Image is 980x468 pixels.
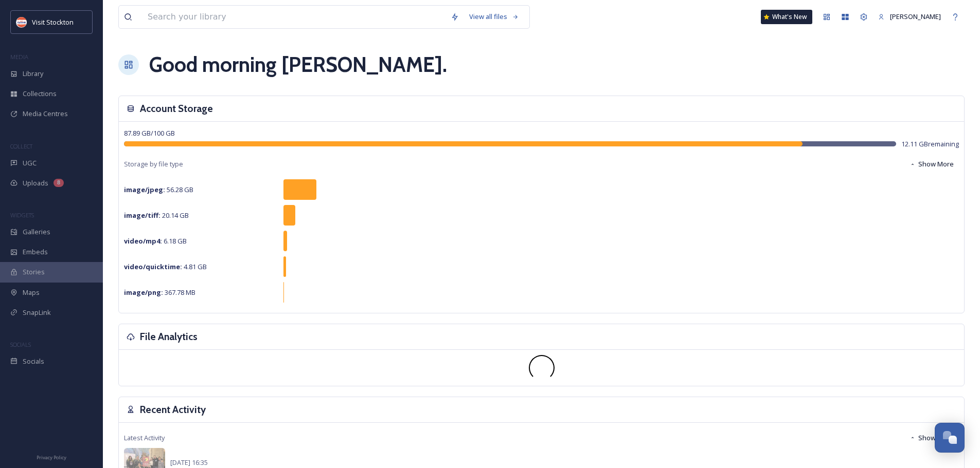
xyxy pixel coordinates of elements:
button: Show More [904,154,959,174]
div: 8 [54,179,64,187]
span: Storage by file type [124,159,183,169]
span: Uploads [23,178,48,188]
span: COLLECT [10,142,32,150]
span: SOCIALS [10,341,31,348]
span: 6.18 GB [124,236,187,246]
span: 367.78 MB [124,288,195,297]
button: Open Chat [935,423,965,453]
strong: video/mp4 : [124,236,162,246]
button: Show More [904,428,959,448]
span: [PERSON_NAME] [890,12,941,21]
span: 12.11 GB remaining [901,139,959,149]
span: Privacy Policy [37,454,66,461]
span: SnapLink [23,308,51,317]
span: Media Centres [23,109,68,119]
strong: video/quicktime : [124,262,182,271]
a: View all files [464,7,524,27]
strong: image/jpeg : [124,185,165,194]
strong: image/png : [124,288,163,297]
span: [DATE] 16:35 [170,458,208,467]
span: 87.89 GB / 100 GB [124,128,175,138]
span: 20.14 GB [124,211,189,220]
img: unnamed.jpeg [16,17,27,27]
h3: Account Storage [140,101,213,116]
span: Stories [23,267,45,277]
span: Galleries [23,227,50,237]
span: Visit Stockton [32,17,74,27]
span: Collections [23,89,57,99]
span: Latest Activity [124,433,165,443]
span: MEDIA [10,53,28,61]
h3: File Analytics [140,329,198,344]
h1: Good morning [PERSON_NAME] . [149,49,447,80]
strong: image/tiff : [124,211,161,220]
a: Privacy Policy [37,451,66,463]
a: What's New [761,10,812,24]
span: Socials [23,357,44,366]
span: UGC [23,158,37,168]
a: [PERSON_NAME] [873,7,946,27]
span: 4.81 GB [124,262,207,271]
h3: Recent Activity [140,402,206,417]
span: Embeds [23,247,48,257]
span: Maps [23,288,40,297]
span: Library [23,69,43,79]
span: 56.28 GB [124,185,193,194]
input: Search your library [142,6,446,28]
span: WIDGETS [10,211,34,219]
